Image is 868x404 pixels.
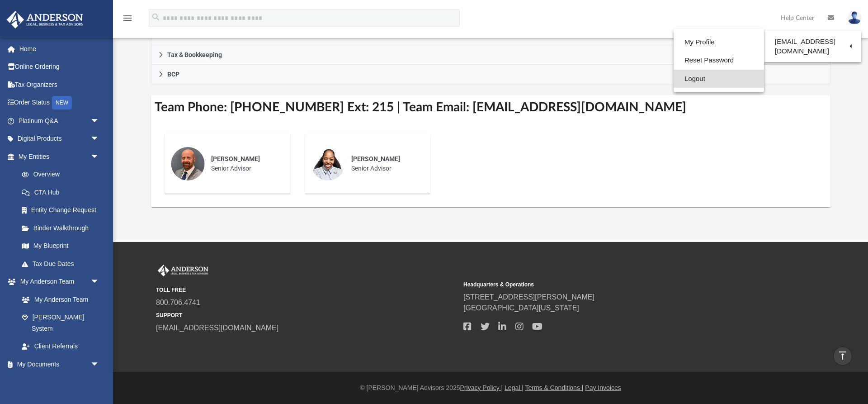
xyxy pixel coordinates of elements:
a: My Blueprint [13,237,108,255]
a: My Profile [674,33,764,52]
a: Digital Productsarrow_drop_down [6,130,113,148]
small: TOLL FREE [156,286,457,294]
a: [STREET_ADDRESS][PERSON_NAME] [463,293,594,301]
img: Anderson Advisors Platinum Portal [156,265,210,276]
a: Legal | [505,384,524,391]
a: Order StatusNEW [6,94,113,112]
span: arrow_drop_down [90,112,108,130]
a: BCP [151,65,830,84]
i: menu [122,13,133,24]
span: Client Success Coordinators [167,32,249,38]
a: Overview [13,166,113,184]
a: [EMAIL_ADDRESS][DOMAIN_NAME] [764,33,861,60]
span: [PERSON_NAME] [351,155,400,162]
a: My Entitiesarrow_drop_down [6,147,113,166]
span: arrow_drop_down [90,130,108,148]
a: My Anderson Teamarrow_drop_down [6,273,108,291]
a: vertical_align_top [833,347,852,366]
div: Senior Advisor [345,148,424,180]
img: User Pic [848,11,861,24]
a: CTA Hub [13,183,113,201]
a: [PERSON_NAME] System [13,309,108,337]
span: [PERSON_NAME] [211,155,260,162]
a: Home [6,40,113,58]
div: NEW [52,96,72,109]
a: Client Referrals [13,337,108,356]
a: 800.706.4741 [156,299,200,306]
span: arrow_drop_down [90,147,108,166]
a: Box [13,373,104,391]
a: Pay Invoices [585,384,621,391]
a: My Anderson Team [13,290,104,309]
a: Reset Password [674,51,764,70]
a: Tax & Bookkeeping [151,45,830,65]
a: Platinum Q&Aarrow_drop_down [6,112,113,130]
a: Logout [674,70,764,88]
a: Entity Change Request [13,201,113,219]
h3: Team Phone: [PHONE_NUMBER] Ext: 215 | Team Email: [EMAIL_ADDRESS][DOMAIN_NAME] [151,95,830,120]
span: BCP [167,71,179,77]
div: © [PERSON_NAME] Advisors 2025 [113,383,868,393]
a: Tax Organizers [6,76,113,94]
i: search [151,12,161,22]
a: My Documentsarrow_drop_down [6,355,108,373]
span: arrow_drop_down [90,355,108,374]
img: Anderson Advisors Platinum Portal [4,11,86,29]
a: Online Ordering [6,58,113,76]
div: Senior Advisor [205,148,284,180]
small: Headquarters & Operations [463,280,764,289]
a: Tax Due Dates [13,255,113,273]
small: SUPPORT [156,311,457,319]
a: Binder Walkthrough [13,219,113,237]
img: Bookkeeper Pic [311,147,345,181]
a: [EMAIL_ADDRESS][DOMAIN_NAME] [156,324,278,332]
a: menu [122,17,133,24]
img: Senior Advisor Pic [171,147,205,181]
a: [GEOGRAPHIC_DATA][US_STATE] [463,304,579,312]
span: Tax & Bookkeeping [167,52,222,58]
i: vertical_align_top [837,350,848,361]
a: Privacy Policy | [460,384,503,391]
span: arrow_drop_down [90,273,108,291]
a: Terms & Conditions | [525,384,584,391]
